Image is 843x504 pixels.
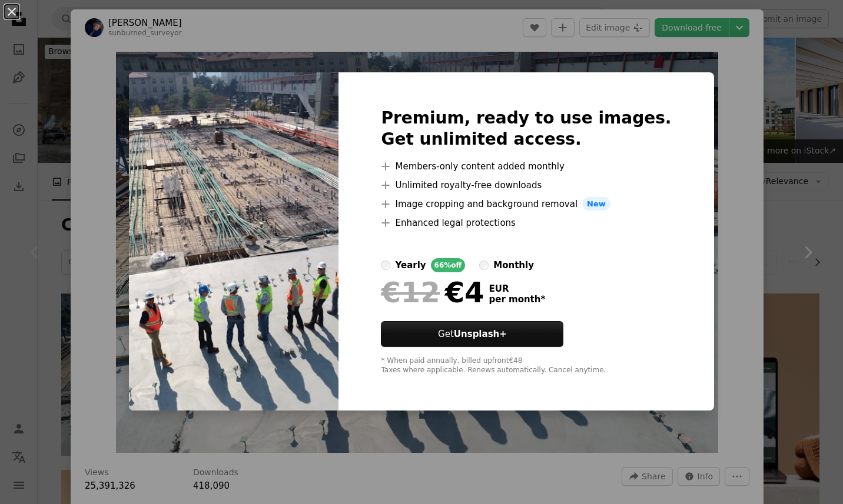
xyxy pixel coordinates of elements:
[454,329,507,339] strong: Unsplash+
[489,294,545,305] span: per month *
[381,277,484,308] div: €4
[381,216,671,230] li: Enhanced legal protections
[582,197,610,211] span: New
[129,72,338,411] img: photo-1541888946425-d81bb19240f5
[381,178,671,192] li: Unlimited royalty-free downloads
[493,258,534,272] div: monthly
[431,258,466,272] div: 66% off
[479,261,489,270] input: monthly
[381,356,671,375] div: * When paid annually, billed upfront €48 Taxes where applicable. Renews automatically. Cancel any...
[489,283,545,294] span: EUR
[381,321,563,347] button: GetUnsplash+
[381,108,671,150] h2: Premium, ready to use images. Get unlimited access.
[381,159,671,173] li: Members-only content added monthly
[381,197,671,211] li: Image cropping and background removal
[381,261,390,270] input: yearly66%off
[395,258,426,272] div: yearly
[381,277,440,308] span: €12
